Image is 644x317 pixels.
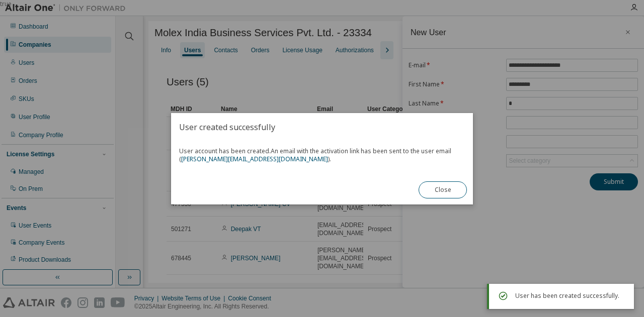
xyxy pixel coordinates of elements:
[179,147,465,163] span: User account has been created.
[419,181,467,198] button: Close
[515,290,626,302] div: User has been created successfully.
[171,113,473,141] h2: User created successfully
[179,147,451,163] span: An email with the activation link has been sent to the user email ( ).
[181,155,328,163] a: [PERSON_NAME][EMAIL_ADDRESS][DOMAIN_NAME]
